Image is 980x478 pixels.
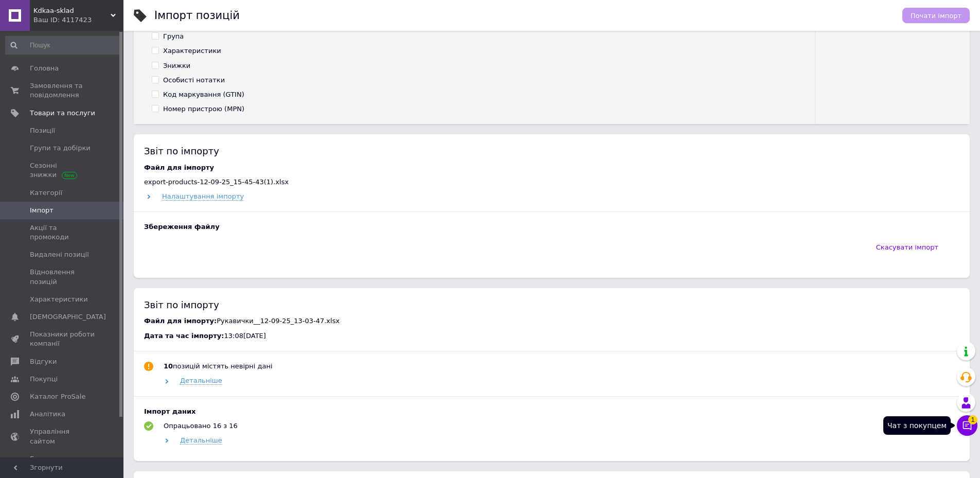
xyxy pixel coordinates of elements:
[144,332,224,340] span: Дата та час імпорту:
[163,104,244,114] div: Номер пристрою (MPN)
[957,415,977,436] button: Чат з покупцем1
[164,362,273,371] div: позицій містять невірні дані
[144,407,959,416] div: Імпорт даних
[30,357,57,366] span: Відгуки
[180,436,222,445] span: Детальніше
[30,109,95,118] span: Товари та послуги
[30,312,106,322] span: [DEMOGRAPHIC_DATA]
[162,192,244,201] span: Налаштування імпорту
[224,332,265,340] span: 13:08[DATE]
[144,222,959,232] div: Збереження файлу
[30,295,88,304] span: Характеристики
[144,178,289,186] span: export-products-12-09-25_15-45-43(1).xlsx
[164,362,173,370] b: 10
[163,61,190,70] div: Знижки
[30,144,91,153] span: Групи та добірки
[154,9,240,22] h1: Імпорт позицій
[163,76,225,85] div: Особисті нотатки
[163,46,221,56] div: Характеристики
[30,410,65,419] span: Аналітика
[30,454,95,473] span: Гаманець компанії
[163,90,244,99] div: Код маркування (GTIN)
[30,161,95,180] span: Сезонні знижки
[968,415,977,424] span: 1
[33,15,123,25] div: Ваш ID: 4117423
[30,250,89,259] span: Видалені позиції
[180,377,222,385] span: Детальніше
[144,163,959,172] div: Файл для імпорту
[144,317,217,325] span: Файл для імпорту:
[144,145,959,157] div: Звіт по імпорту
[883,416,951,435] div: Чат з покупцем
[30,81,95,100] span: Замовлення та повідомлення
[30,375,58,384] span: Покупці
[163,32,184,41] div: Група
[865,237,949,257] button: Скасувати імпорт
[30,330,95,348] span: Показники роботи компанії
[876,243,938,251] span: Скасувати імпорт
[30,126,55,135] span: Позиції
[30,206,54,215] span: Імпорт
[33,6,111,15] span: Kdkaa-sklad
[164,421,238,431] div: Опрацьовано 16 з 16
[30,188,62,198] span: Категорії
[30,268,95,286] span: Відновлення позицій
[5,36,121,55] input: Пошук
[30,392,85,401] span: Каталог ProSale
[30,223,95,242] span: Акції та промокоди
[30,64,59,73] span: Головна
[217,317,340,325] span: Рукавички__12-09-25_13-03-47.xlsx
[144,298,959,311] div: Звіт по імпорту
[30,427,95,446] span: Управління сайтом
